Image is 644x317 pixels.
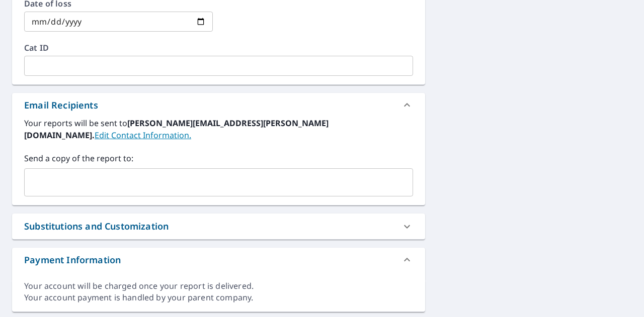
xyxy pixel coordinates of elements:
[24,292,413,303] div: Your account payment is handled by your parent company.
[24,44,413,52] label: Cat ID
[24,253,121,267] div: Payment Information
[12,93,425,117] div: Email Recipients
[12,248,425,272] div: Payment Information
[24,220,169,233] div: Substitutions and Customization
[24,152,413,164] label: Send a copy of the report to:
[24,117,413,141] label: Your reports will be sent to
[95,130,191,141] a: EditContactInfo
[12,214,425,239] div: Substitutions and Customization
[24,280,413,292] div: Your account will be charged once your report is delivered.
[24,118,329,141] b: [PERSON_NAME][EMAIL_ADDRESS][PERSON_NAME][DOMAIN_NAME].
[24,98,98,112] div: Email Recipients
